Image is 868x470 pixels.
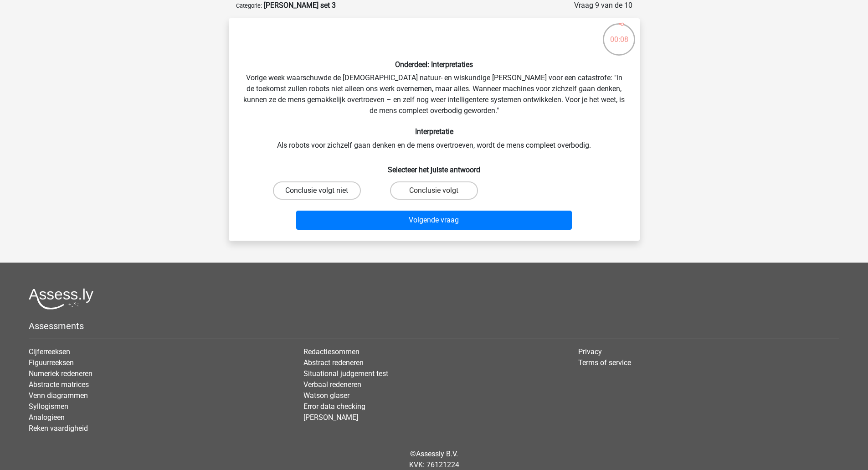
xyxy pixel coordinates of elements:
div: 00:08 [602,22,636,45]
a: Privacy [578,347,602,356]
a: Venn diagrammen [29,391,88,400]
a: Verbaal redeneren [303,380,361,389]
a: Numeriek redeneren [29,369,92,378]
h5: Assessments [29,320,839,331]
a: Cijferreeksen [29,347,70,356]
a: Reken vaardigheid [29,424,88,433]
a: Assessly B.V. [416,449,458,458]
small: Categorie: [236,2,262,9]
h6: Selecteer het juiste antwoord [243,158,625,174]
h6: Onderdeel: Interpretaties [243,60,625,69]
a: Watson glaser [303,391,349,400]
h6: Interpretatie [243,127,625,136]
a: Error data checking [303,402,365,411]
button: Volgende vraag [296,211,572,230]
img: Assessly logo [29,288,93,310]
a: Terms of service [578,358,631,367]
a: Abstracte matrices [29,380,89,389]
a: Figuurreeksen [29,358,74,367]
a: Redactiesommen [303,347,360,356]
a: [PERSON_NAME] [303,413,358,422]
label: Conclusie volgt niet [273,181,361,200]
a: Syllogismen [29,402,68,411]
a: Analogieen [29,413,65,422]
a: Abstract redeneren [303,358,364,367]
strong: [PERSON_NAME] set 3 [264,1,336,10]
div: Vorige week waarschuwde de [DEMOGRAPHIC_DATA] natuur- en wiskundige [PERSON_NAME] voor een catast... [232,26,636,233]
label: Conclusie volgt [390,181,478,200]
a: Situational judgement test [303,369,388,378]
